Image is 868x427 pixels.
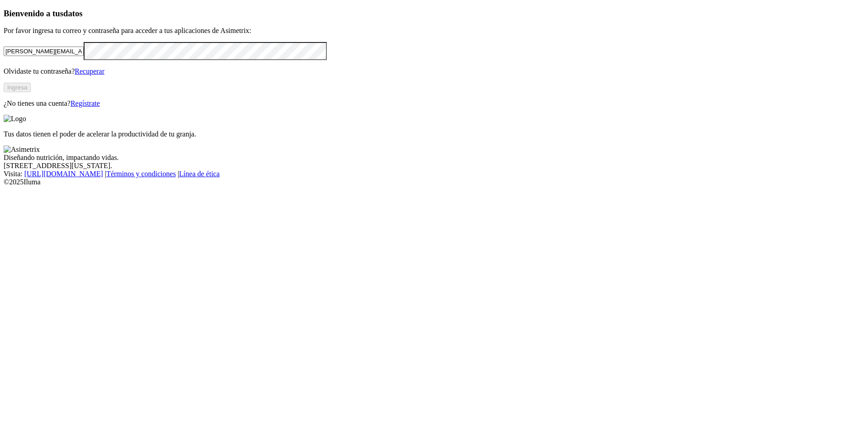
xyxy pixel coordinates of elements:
[4,170,864,178] div: Visita : | |
[4,115,26,123] img: Logo
[4,9,864,19] h3: Bienvenido a tus
[4,154,864,162] div: Diseñando nutrición, impactando vidas.
[71,99,100,107] a: Regístrate
[4,178,864,186] div: © 2025 Iluma
[4,83,31,92] button: Ingresa
[75,67,104,75] a: Recuperar
[63,9,83,18] span: datos
[4,162,864,170] div: [STREET_ADDRESS][US_STATE].
[4,99,864,108] p: ¿No tienes una cuenta?
[179,170,220,178] a: Línea de ética
[4,27,864,35] p: Por favor ingresa tu correo y contraseña para acceder a tus aplicaciones de Asimetrix:
[4,145,40,154] img: Asimetrix
[4,67,864,75] p: Olvidaste tu contraseña?
[106,170,176,178] a: Términos y condiciones
[4,130,864,138] p: Tus datos tienen el poder de acelerar la productividad de tu granja.
[24,170,103,178] a: [URL][DOMAIN_NAME]
[4,47,84,56] input: Tu correo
